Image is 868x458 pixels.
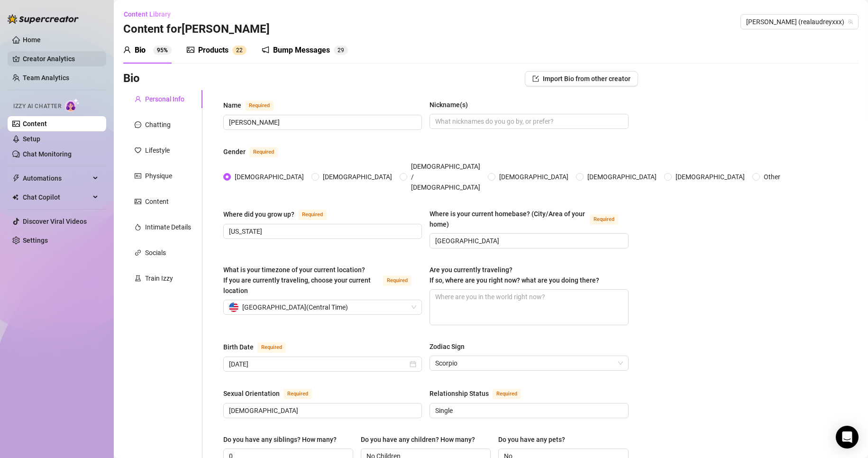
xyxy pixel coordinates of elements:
label: Birth Date [223,341,296,353]
span: user [135,96,141,102]
a: Home [23,36,41,44]
span: Required [283,389,312,399]
span: picture [135,198,141,205]
span: 2 [338,47,341,54]
a: Content [23,120,47,128]
span: Automations [23,171,90,186]
span: team [848,19,853,25]
div: Open Intercom Messenger [836,426,859,449]
span: link [135,249,141,256]
div: Bio [135,45,146,56]
label: Sexual Orientation [223,388,322,399]
span: picture [187,46,194,54]
div: Relationship Status [429,388,489,399]
img: us [229,302,238,312]
div: Where is your current homebase? (City/Area of your home) [429,209,585,229]
span: 2 [236,47,239,54]
span: import [532,75,539,82]
input: Where did you grow up? [229,226,414,237]
div: Do you have any siblings? How many? [223,434,337,445]
span: Import Bio from other creator [543,75,630,82]
h3: Bio [123,71,140,86]
span: What is your timezone of your current location? If you are currently traveling, choose your curre... [223,266,371,294]
img: Chat Copilot [12,194,18,201]
span: Required [257,342,286,353]
span: message [135,121,141,128]
div: Content [145,196,169,207]
sup: 95% [153,46,172,55]
span: Required [298,210,327,220]
span: fire [135,224,141,230]
div: Products [198,45,228,56]
span: Required [383,275,411,286]
span: 9 [341,47,344,54]
label: Do you have any siblings? How many? [223,434,343,445]
button: Content Library [123,7,178,22]
span: Are you currently traveling? If so, where are you right now? what are you doing there? [429,266,599,284]
label: Name [223,100,284,111]
label: Relationship Status [429,388,531,399]
span: heart [135,147,141,154]
input: Sexual Orientation [229,405,414,416]
div: Socials [145,247,166,258]
span: Chat Copilot [23,190,90,205]
input: Where is your current homebase? (City/Area of your home) [435,236,621,246]
span: [DEMOGRAPHIC_DATA] [319,172,396,182]
img: logo-BBDzfeDw.svg [8,14,79,24]
div: Physique [145,171,172,181]
span: Content Library [124,10,171,18]
label: Zodiac Sign [429,341,471,352]
h3: Content for [PERSON_NAME] [123,22,270,37]
img: AI Chatter [65,98,80,112]
input: Birth Date [229,359,408,369]
div: Birth Date [223,342,254,352]
span: user [123,46,131,54]
div: Do you have any children? How many? [361,434,475,445]
a: Chat Monitoring [23,150,72,158]
sup: 22 [232,46,247,55]
div: Personal Info [145,94,184,104]
span: thunderbolt [12,174,20,182]
span: Required [493,389,521,399]
div: Bump Messages [273,45,330,56]
a: Team Analytics [23,74,69,82]
span: [DEMOGRAPHIC_DATA] [672,172,749,182]
a: Settings [23,237,48,244]
div: Train Izzy [145,273,173,284]
label: Where is your current homebase? (City/Area of your home) [429,209,628,229]
span: Required [249,147,278,157]
div: Chatting [145,119,171,130]
sup: 29 [334,46,348,55]
div: Zodiac Sign [429,341,465,352]
span: [DEMOGRAPHIC_DATA] [231,172,308,182]
span: notification [262,46,269,54]
label: Nickname(s) [429,100,475,110]
div: Intimate Details [145,222,191,232]
span: [DEMOGRAPHIC_DATA] [584,172,660,182]
label: Where did you grow up? [223,209,337,220]
span: Required [245,101,274,111]
a: Creator Analytics [23,51,99,66]
div: Nickname(s) [429,100,468,110]
span: [DEMOGRAPHIC_DATA] / [DEMOGRAPHIC_DATA] [407,161,484,192]
a: Setup [23,135,40,143]
label: Gender [223,146,288,157]
div: Sexual Orientation [223,388,280,399]
input: Nickname(s) [435,116,621,127]
label: Do you have any children? How many? [361,434,482,445]
span: experiment [135,275,141,282]
label: Do you have any pets? [498,434,572,445]
span: Required [590,214,618,225]
div: Where did you grow up? [223,209,294,220]
div: Gender [223,147,246,157]
span: 2 [239,47,243,54]
span: Audrey (realaudreyxxx) [746,15,853,29]
button: Import Bio from other creator [525,71,638,86]
div: Lifestyle [145,145,170,156]
span: Scorpio [435,356,622,370]
span: idcard [135,173,141,179]
span: Izzy AI Chatter [13,102,61,111]
span: [GEOGRAPHIC_DATA] ( Central Time ) [242,300,348,314]
span: Other [760,172,784,182]
a: Discover Viral Videos [23,218,87,225]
